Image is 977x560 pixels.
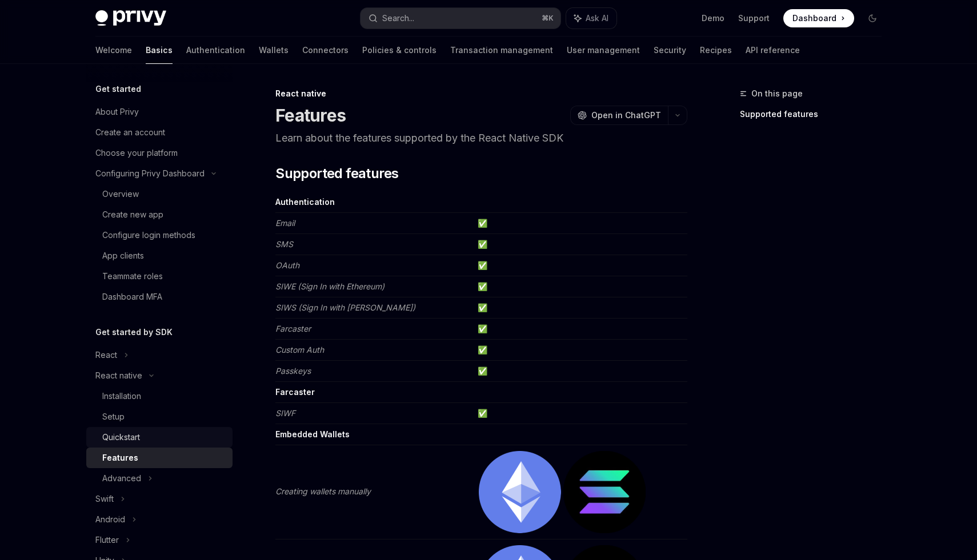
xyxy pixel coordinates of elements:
div: App clients [102,249,144,263]
strong: Farcaster [275,387,315,397]
div: Features [102,451,138,465]
a: Teammate roles [86,266,233,287]
span: ⌘ K [542,14,554,23]
div: Android [95,513,125,526]
button: Toggle dark mode [863,9,882,27]
span: Dashboard [792,13,836,24]
a: Choose your platform [86,143,233,163]
a: Configure login methods [86,225,233,245]
a: Welcome [95,37,132,64]
strong: Authentication [275,197,335,207]
td: ✅ [473,234,687,255]
td: ✅ [473,213,687,234]
em: Email [275,218,295,228]
a: Overview [86,184,233,204]
a: Connectors [302,37,349,64]
span: Ask AI [586,13,608,24]
td: ✅ [473,319,687,340]
a: Transaction management [450,37,553,64]
em: Custom Auth [275,345,324,354]
div: Installation [102,389,141,403]
a: User management [567,37,640,64]
div: Teammate roles [102,269,163,283]
div: Choose your platform [95,146,178,160]
p: Learn about the features supported by the React Native SDK [275,130,687,146]
h1: Features [275,105,346,126]
div: Advanced [102,472,141,485]
div: React [95,348,117,362]
td: ✅ [473,297,687,319]
h5: Get started [95,82,141,96]
a: Setup [86,406,233,427]
img: ethereum.png [479,451,561,533]
a: Create an account [86,122,233,143]
h5: Get started by SDK [95,325,173,339]
a: Features [86,448,233,468]
td: ✅ [473,361,687,382]
div: Configure login methods [102,228,195,242]
button: Open in ChatGPT [570,106,668,125]
div: Search... [382,11,414,25]
img: dark logo [95,10,166,26]
td: ✅ [473,276,687,297]
div: React native [95,369,142,382]
div: About Privy [95,105,139,119]
div: Swift [95,492,114,506]
div: Configuring Privy Dashboard [95,167,205,180]
em: Passkeys [275,366,311,376]
a: Demo [702,13,724,24]
div: Flutter [95,533,119,547]
em: SIWF [275,408,295,418]
div: Dashboard MFA [102,290,162,304]
td: ✅ [473,255,687,276]
span: Open in ChatGPT [591,110,661,121]
button: Ask AI [566,8,616,29]
a: Security [654,37,686,64]
button: Search...⌘K [361,8,560,29]
a: Supported features [740,105,891,123]
a: Authentication [186,37,245,64]
div: Overview [102,187,139,201]
a: About Privy [86,102,233,122]
a: Wallets [259,37,289,64]
div: Setup [102,410,125,424]
em: OAuth [275,260,299,270]
em: SIWE (Sign In with Ethereum) [275,281,385,291]
a: Dashboard MFA [86,287,233,307]
div: Create an account [95,126,165,139]
a: Create new app [86,204,233,225]
em: Creating wallets manually [275,486,371,496]
a: Installation [86,386,233,406]
a: Quickstart [86,427,233,448]
span: Supported features [275,164,398,183]
img: solana.png [563,451,646,533]
div: Quickstart [102,430,140,444]
em: SIWS (Sign In with [PERSON_NAME]) [275,303,415,312]
a: API reference [746,37,800,64]
span: On this page [751,87,803,100]
em: SMS [275,239,293,249]
a: Recipes [700,37,732,64]
td: ✅ [473,340,687,361]
a: Basics [146,37,173,64]
a: Policies & controls [362,37,437,64]
a: Support [738,13,770,24]
em: Farcaster [275,324,311,333]
a: App clients [86,245,233,266]
div: React native [275,88,687,99]
strong: Embedded Wallets [275,429,350,439]
a: Dashboard [783,9,854,27]
td: ✅ [473,403,687,424]
div: Create new app [102,208,163,221]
